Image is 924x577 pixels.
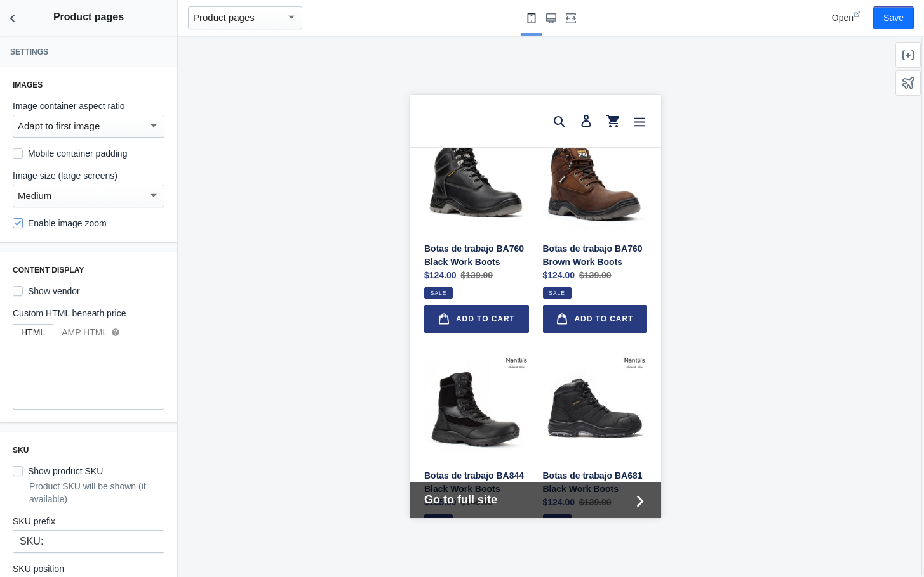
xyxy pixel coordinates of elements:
mat-select-trigger: Medium [18,190,51,201]
h3: Images [13,80,164,90]
div: HTML [21,326,45,339]
p: Product SKU will be shown (if available) [29,480,164,505]
h3: Settings [10,47,167,57]
mat-select-trigger: Product pages [193,12,255,23]
mat-icon: help [111,328,120,337]
label: Enable image zoom [13,217,107,230]
mat-select-trigger: Adapt to first image [18,120,100,131]
label: Show vendor [13,285,80,297]
a: image [14,4,58,48]
span: Open [832,13,854,23]
span: Add to cart [164,219,223,228]
h3: SKU [13,445,164,455]
h3: Content display [13,265,164,275]
label: Mobile container padding [13,147,127,160]
button: Save [873,6,914,29]
label: SKU prefix [13,515,164,528]
label: Custom HTML beneath price [13,307,164,320]
label: Image size (large screens) [13,169,164,182]
label: Image container aspect ratio [13,100,164,112]
label: SKU position [13,562,164,575]
button: Menu [216,13,243,39]
span: Go to full site [14,396,220,413]
span: Add to cart [46,219,105,228]
label: Show product SKU [13,465,103,477]
div: AMP HTML [62,326,120,339]
button: Add to cart [14,210,119,238]
button: Add to cart [133,210,238,238]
